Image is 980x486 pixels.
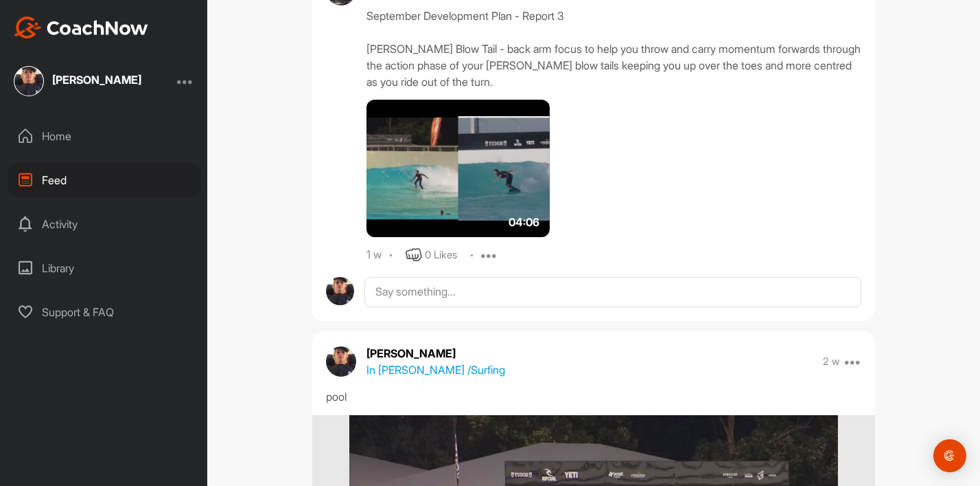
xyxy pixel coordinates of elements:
[425,247,457,263] div: 0 Likes
[14,66,44,96] img: square_c24872b984efb0c36c326f660b8e71ca.jpg
[509,214,539,230] span: 04:06
[366,248,382,262] div: 1 w
[366,345,505,362] p: [PERSON_NAME]
[8,207,201,241] div: Activity
[366,8,861,90] div: September Development Plan - Report 3 [PERSON_NAME] Blow Tail - back arm focus to help you throw ...
[326,388,861,405] div: pool
[14,16,148,38] img: CoachNow
[366,100,550,237] img: media
[8,119,201,153] div: Home
[8,295,201,329] div: Support & FAQ
[366,362,505,378] p: In [PERSON_NAME] / Surfing
[52,74,141,85] div: [PERSON_NAME]
[8,163,201,197] div: Feed
[823,355,840,368] p: 2 w
[326,277,354,305] img: avatar
[933,439,966,472] div: Open Intercom Messenger
[326,346,356,377] img: avatar
[8,251,201,285] div: Library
